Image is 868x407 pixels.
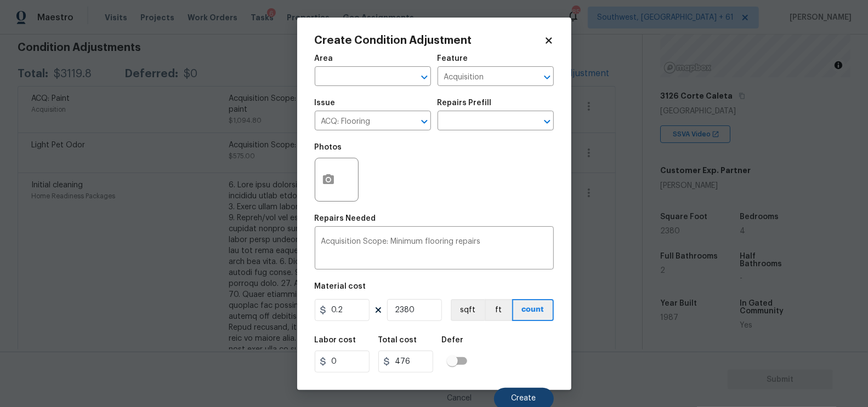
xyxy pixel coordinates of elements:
[512,299,554,321] button: count
[315,55,333,62] h5: Area
[315,35,544,46] h2: Create Condition Adjustment
[315,336,356,344] h5: Labor cost
[442,336,464,344] h5: Defer
[315,215,376,222] h5: Repairs Needed
[485,299,512,321] button: ft
[315,99,336,107] h5: Issue
[438,99,492,107] h5: Repairs Prefill
[417,114,432,129] button: Open
[451,299,485,321] button: sqft
[438,55,468,62] h5: Feature
[540,114,555,129] button: Open
[315,283,366,290] h5: Material cost
[540,70,555,85] button: Open
[447,394,472,403] span: Cancel
[378,336,417,344] h5: Total cost
[315,144,342,151] h5: Photos
[417,70,432,85] button: Open
[321,238,547,261] textarea: Acquisition Scope: Minimum flooring repairs
[512,394,536,403] span: Create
